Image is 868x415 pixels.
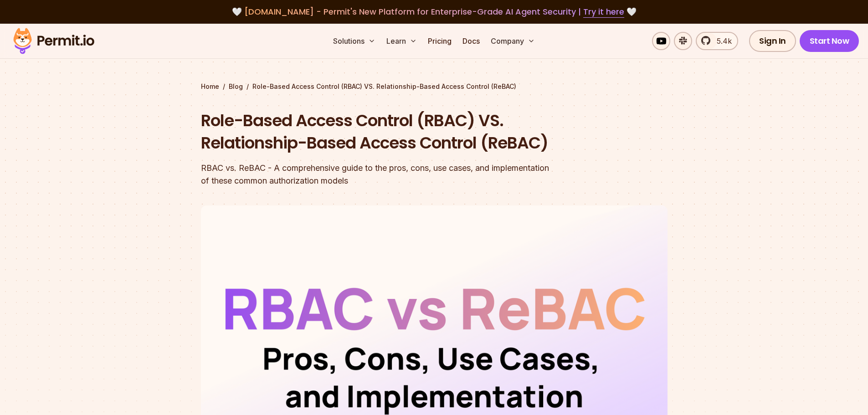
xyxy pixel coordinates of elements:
div: / / [201,82,668,91]
span: 5.4k [711,36,732,46]
a: Start Now [800,30,859,52]
a: Sign In [749,30,796,52]
a: Try it here [583,6,624,18]
span: [DOMAIN_NAME] - Permit's New Platform for Enterprise-Grade AI Agent Security | [244,6,624,17]
img: Permit logo [9,26,98,56]
button: Solutions [329,32,379,50]
a: 5.4k [696,32,738,50]
a: Docs [459,32,483,50]
button: Learn [383,32,421,50]
div: RBAC vs. ReBAC - A comprehensive guide to the pros, cons, use cases, and implementation of these ... [201,162,551,187]
div: 🤍 🤍 [22,5,846,18]
button: Company [487,32,539,50]
a: Pricing [424,32,455,50]
a: Blog [229,82,243,91]
a: Home [201,82,219,91]
h1: Role-Based Access Control (RBAC) VS. Relationship-Based Access Control (ReBAC) [201,109,551,154]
